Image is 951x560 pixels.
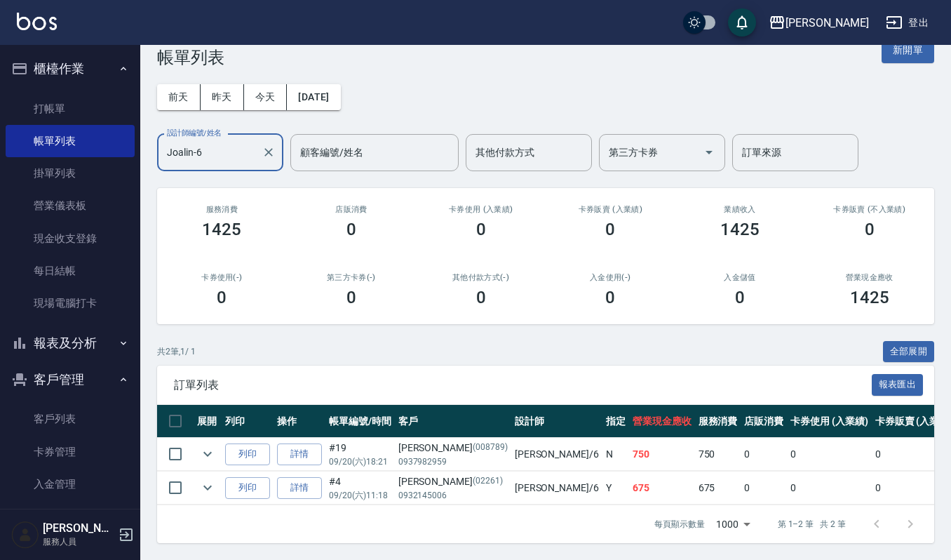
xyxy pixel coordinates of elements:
[202,220,241,239] h3: 1425
[197,477,218,498] button: expand row
[157,48,224,67] h3: 帳單列表
[602,438,629,471] td: N
[883,341,935,363] button: 全部展開
[274,405,325,438] th: 操作
[821,205,917,214] h2: 卡券販賣 (不入業績)
[741,472,787,505] td: 0
[222,405,274,438] th: 列印
[259,142,278,162] button: Clear
[872,378,924,391] a: 報表匯出
[741,405,787,438] th: 店販消費
[787,438,872,471] td: 0
[174,378,872,392] span: 訂單列表
[629,472,695,505] td: 675
[511,438,602,471] td: [PERSON_NAME] /6
[11,521,39,549] img: Person
[695,472,741,505] td: 675
[473,474,503,489] p: (02261)
[865,220,875,239] h3: 0
[174,205,270,214] h3: 服務消費
[346,220,356,239] h3: 0
[167,128,222,138] label: 設計師編號/姓名
[398,474,508,489] div: [PERSON_NAME]
[476,220,486,239] h3: 0
[710,505,755,543] div: 1000
[850,288,889,307] h3: 1425
[821,273,917,282] h2: 營業現金應收
[325,405,395,438] th: 帳單編號/時間
[6,125,135,157] a: 帳單列表
[277,444,322,465] a: 詳情
[325,472,395,505] td: #4
[346,288,356,307] h3: 0
[174,273,270,282] h2: 卡券使用(-)
[287,84,340,110] button: [DATE]
[43,521,114,535] h5: [PERSON_NAME]
[741,438,787,471] td: 0
[304,273,400,282] h2: 第三方卡券(-)
[6,222,135,255] a: 現金收支登錄
[629,438,695,471] td: 750
[787,472,872,505] td: 0
[605,220,615,239] h3: 0
[6,361,135,398] button: 客戶管理
[217,288,227,307] h3: 0
[201,84,244,110] button: 昨天
[882,37,934,63] button: 新開單
[476,288,486,307] h3: 0
[562,273,659,282] h2: 入金使用(-)
[398,455,508,468] p: 0937982959
[244,84,288,110] button: 今天
[395,405,511,438] th: 客戶
[654,518,705,531] p: 每頁顯示數量
[6,189,135,222] a: 營業儀表板
[787,405,872,438] th: 卡券使用 (入業績)
[602,405,629,438] th: 指定
[433,273,529,282] h2: 其他付款方式(-)
[17,13,57,30] img: Logo
[277,477,322,499] a: 詳情
[698,141,720,164] button: Open
[605,288,615,307] h3: 0
[720,220,760,239] h3: 1425
[225,444,270,465] button: 列印
[6,255,135,287] a: 每日結帳
[433,205,529,214] h2: 卡券使用 (入業績)
[882,43,934,56] a: 新開單
[194,405,222,438] th: 展開
[6,157,135,189] a: 掛單列表
[6,93,135,125] a: 打帳單
[735,288,745,307] h3: 0
[329,489,391,502] p: 09/20 (六) 11:18
[157,345,196,358] p: 共 2 筆, 1 / 1
[785,14,869,32] div: [PERSON_NAME]
[43,535,114,548] p: 服務人員
[728,8,756,36] button: save
[6,468,135,500] a: 入金管理
[602,472,629,505] td: Y
[880,10,934,36] button: 登出
[304,205,400,214] h2: 店販消費
[511,405,602,438] th: 設計師
[398,441,508,455] div: [PERSON_NAME]
[329,455,391,468] p: 09/20 (六) 18:21
[157,84,201,110] button: 前天
[763,8,875,37] button: [PERSON_NAME]
[872,374,924,396] button: 報表匯出
[6,287,135,319] a: 現場電腦打卡
[325,438,395,471] td: #19
[692,205,788,214] h2: 業績收入
[562,205,659,214] h2: 卡券販賣 (入業績)
[6,51,135,87] button: 櫃檯作業
[695,438,741,471] td: 750
[695,405,741,438] th: 服務消費
[6,436,135,468] a: 卡券管理
[6,325,135,361] button: 報表及分析
[225,477,270,499] button: 列印
[197,444,218,465] button: expand row
[629,405,695,438] th: 營業現金應收
[398,489,508,502] p: 0932145006
[473,441,508,455] p: (008789)
[511,472,602,505] td: [PERSON_NAME] /6
[6,403,135,435] a: 客戶列表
